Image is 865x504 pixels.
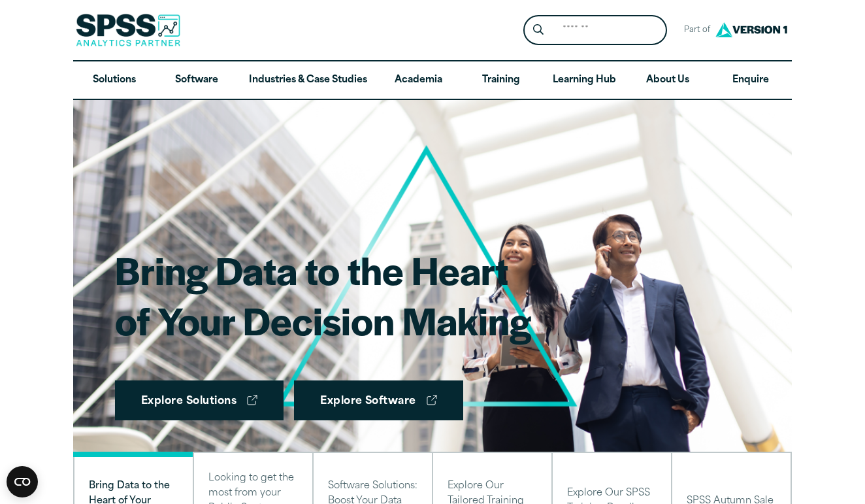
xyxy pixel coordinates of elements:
[710,61,792,99] a: Enquire
[378,61,460,99] a: Academia
[527,18,551,42] button: Search magnifying glass icon
[115,380,284,421] a: Explore Solutions
[542,61,627,99] a: Learning Hub
[73,61,155,99] a: Solutions
[627,61,709,99] a: About Us
[677,21,712,40] span: Part of
[155,61,238,99] a: Software
[76,14,180,46] img: SPSS Analytics Partner
[533,24,544,35] svg: Search magnifying glass icon
[7,466,38,497] div: CookieBot Widget Contents
[7,466,38,497] svg: CookieBot Widget Icon
[73,61,792,99] nav: Desktop version of site main menu
[294,380,463,421] a: Explore Software
[523,15,667,46] form: Site Header Search Form
[460,61,542,99] a: Training
[7,466,38,497] button: Open CMP widget
[115,244,531,346] h1: Bring Data to the Heart of Your Decision Making
[238,61,378,99] a: Industries & Case Studies
[712,18,791,42] img: Version1 Logo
